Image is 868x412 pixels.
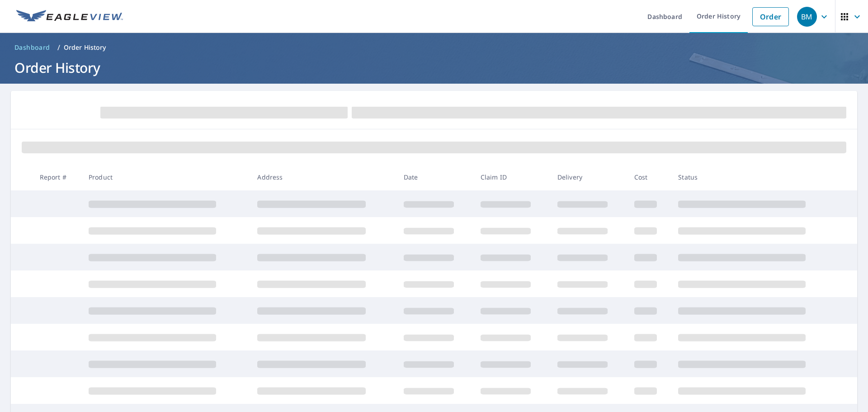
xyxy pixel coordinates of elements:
[671,164,840,190] th: Status
[797,7,817,27] div: BM
[33,164,81,190] th: Report #
[396,164,473,190] th: Date
[752,7,789,26] a: Order
[64,43,106,52] p: Order History
[57,42,60,53] li: /
[11,58,857,77] h1: Order History
[627,164,671,190] th: Cost
[550,164,627,190] th: Delivery
[81,164,250,190] th: Product
[16,10,123,24] img: EV Logo
[11,40,857,55] nav: breadcrumb
[14,43,50,52] span: Dashboard
[250,164,396,190] th: Address
[11,40,54,55] a: Dashboard
[473,164,550,190] th: Claim ID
